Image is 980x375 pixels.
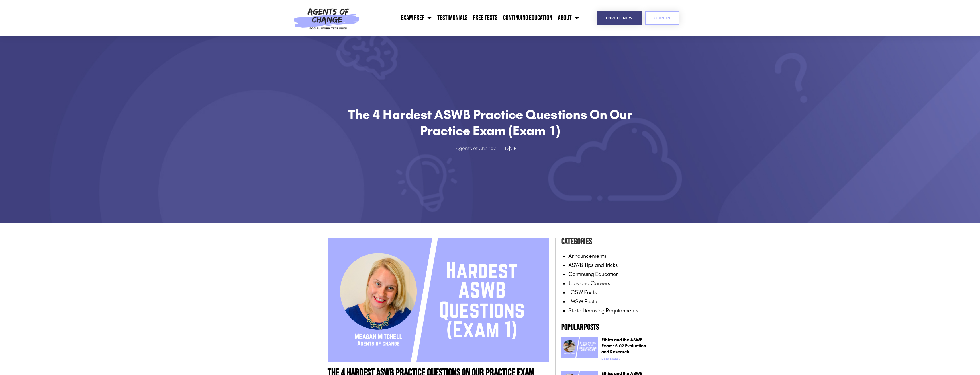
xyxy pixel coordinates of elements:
img: Ethics and the ASWB Exam 5.02 Evaluation and Research [561,337,598,358]
a: Read more about Ethics and the ASWB Exam: 5.02 Evaluation and Research [601,357,620,361]
a: LMSW Posts [568,298,597,305]
a: About [555,11,582,25]
a: Exam Prep [398,11,434,25]
span: Enroll Now [606,16,632,20]
time: [DATE] [503,146,518,151]
a: ASWB Tips and Tricks [568,261,618,268]
a: Continuing Education [568,271,619,277]
span: SIGN IN [654,16,670,20]
h4: Categories [561,235,652,248]
a: Free Tests [470,11,500,25]
h1: The 4 Hardest ASWB Practice Questions on Our Practice Exam (Exam 1) [342,106,638,139]
a: LCSW Posts [568,289,597,296]
a: Announcements [568,252,607,259]
h2: Popular Posts [561,324,652,331]
a: [DATE] [503,145,524,153]
a: Enroll Now [597,11,642,25]
a: SIGN IN [645,11,679,25]
a: Continuing Education [500,11,555,25]
a: Testimonials [434,11,470,25]
a: Agents of Change [456,145,502,153]
a: Ethics and the ASWB Exam: 5.02 Evaluation and Research [601,337,646,355]
span: Agents of Change [456,145,497,153]
a: Jobs and Careers [568,280,610,287]
a: State Licensing Requirements [568,307,638,314]
a: Ethics and the ASWB Exam 5.02 Evaluation and Research [561,337,598,364]
nav: Menu [362,11,582,25]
